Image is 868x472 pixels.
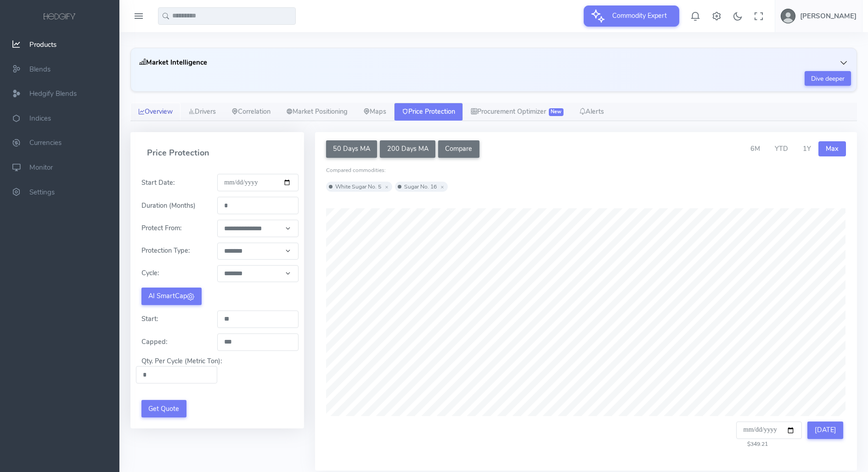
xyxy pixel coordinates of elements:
label: Protect From: [136,223,187,233]
label: Qty. Per Cycle (Metric Ton): [136,356,227,366]
a: Price Protection [394,103,463,121]
span: Products [29,40,56,49]
img: logo [42,12,78,22]
a: Commodity Expert [584,11,679,20]
a: Overview [130,103,180,121]
span: Commodity Expert [607,6,672,26]
span: Indices [29,114,51,123]
span: Monitor [29,163,53,172]
a: Alerts [571,103,612,121]
span: $349.21 [736,440,768,448]
span: White Sugar No. 5 [335,183,381,190]
span: 1Y [803,144,811,153]
select: Default select example [217,265,299,282]
label: Duration (Months) [136,201,201,211]
span: New [549,108,564,116]
h4: Price Protection [136,140,299,166]
a: Maps [355,103,394,121]
i: <br>Market Insights created at:<br> 2025-09-10 05:09:31<br>Drivers created at:<br> 2025-09-10 05:... [139,58,146,67]
span: 6M [750,144,760,153]
span: Blends [29,65,51,74]
button: Commodity Expert [584,6,679,27]
p: Compared commodities: [326,166,846,174]
span: Settings [29,188,55,197]
a: Drivers [180,103,224,121]
label: Start Date: [136,178,180,188]
button: <br>Market Insights created at:<br> 2025-09-10 05:09:31<br>Drivers created at:<br> 2025-09-10 05:... [136,54,851,71]
img: user-image [781,9,795,23]
span: Currencies [29,139,62,148]
input: Select a date to view the price [736,422,802,439]
h5: Market Intelligence [139,59,207,66]
button: Get Quote [141,400,186,417]
label: Protection Type: [136,246,195,256]
a: Dive deeper [805,71,851,86]
button: 200 Days MA [380,140,435,158]
a: Correlation [224,103,278,121]
label: Start: [136,314,163,324]
span: Max [826,144,839,153]
button: AI SmartCap [141,288,202,305]
h5: [PERSON_NAME] [800,12,857,20]
select: Default select example [217,220,299,237]
button: 50 Days MA [326,140,378,158]
label: Capped: [136,337,173,347]
span: Hedgify Blends [29,89,77,98]
a: Procurement Optimizer [463,103,571,121]
button: Compare [438,140,479,158]
span: YTD [775,144,788,153]
label: Cycle: [136,268,164,278]
a: Market Positioning [278,103,355,121]
button: [DATE] [807,422,843,439]
span: Sugar No. 16 [404,183,437,190]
